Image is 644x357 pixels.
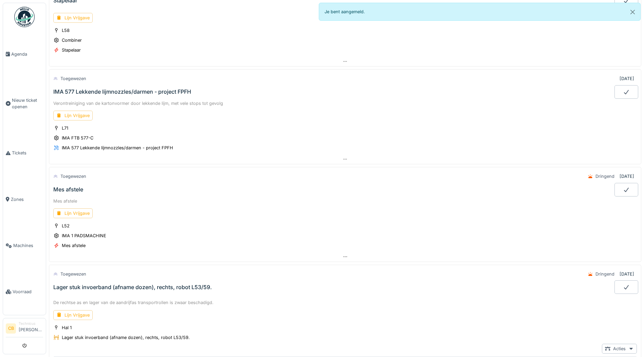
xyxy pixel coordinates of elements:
div: Stapelaar [62,47,81,53]
div: Toegewezen [60,75,86,82]
div: Lager stuk invoerband (afname dozen), rechts, robot L53/59. [62,334,190,341]
div: Verontreiniging van de kartonvormer door lekkende lijm, met vele stops tot gevolg [53,100,637,107]
a: Zones [3,176,46,222]
a: Voorraad [3,269,46,315]
li: [PERSON_NAME] [19,321,43,336]
span: Machines [13,242,43,249]
div: L71 [62,125,68,131]
div: Mes afstele [62,242,86,249]
div: L52 [62,223,70,229]
div: Lijn Vrijgave [53,111,93,120]
div: Mes afstele [53,198,637,204]
div: Hal 1 [62,324,72,331]
div: Je bent aangemeld. [319,3,641,21]
div: Toegewezen [60,173,86,180]
div: [DATE] [620,75,634,82]
div: [DATE] [620,271,634,277]
span: Voorraad [13,288,43,295]
div: Lager stuk invoerband (afname dozen), rechts, robot L53/59. [53,284,212,290]
span: Zones [11,196,43,203]
div: De rechtse as en lager van de aandrijfas transportrollen is zwaar beschadigd. [53,299,637,306]
a: CB Technicus[PERSON_NAME] [6,321,43,337]
div: Acties [602,344,637,354]
a: Agenda [3,31,46,77]
div: IMA FTB 577-C [62,135,93,141]
div: Dringend [595,173,614,180]
div: Combiner [62,37,82,43]
div: Technicus [19,321,43,326]
div: Mes afstele [53,186,83,193]
a: Nieuw ticket openen [3,77,46,130]
div: Lijn Vrijgave [53,310,93,320]
div: L58 [62,27,70,34]
a: Tickets [3,130,46,176]
a: Machines [3,223,46,269]
li: CB [6,323,16,334]
button: Close [625,3,640,21]
div: Lijn Vrijgave [53,13,93,23]
span: Agenda [11,51,43,57]
div: Toegewezen [60,271,86,277]
span: Nieuw ticket openen [12,97,43,110]
span: Tickets [12,150,43,156]
div: IMA 577 Lekkende lijmnozzles/darmen - project FPFH [62,145,173,151]
div: Lijn Vrijgave [53,208,93,218]
div: IMA 1 PADSMACHINE [62,232,106,239]
div: IMA 577 Lekkende lijmnozzles/darmen - project FPFH [53,89,191,95]
div: Dringend [595,271,614,277]
img: Badge_color-CXgf-gQk.svg [14,7,35,27]
div: [DATE] [620,173,634,180]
